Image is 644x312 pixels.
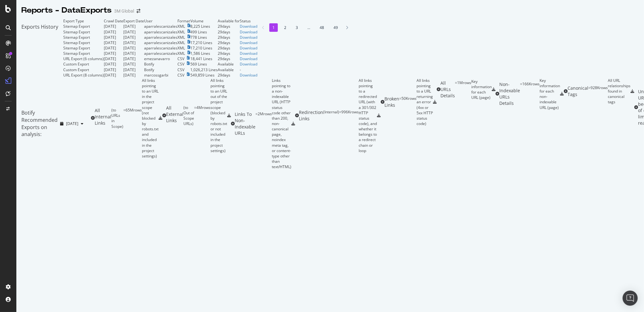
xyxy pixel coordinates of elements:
[240,51,257,56] div: Download
[210,78,227,153] div: All links pointing to an URL out of the project scope (blocked by robots.txt or not included in t...
[144,72,177,78] td: marcossgarbi
[63,35,90,40] div: Sitemap Export
[240,18,257,24] td: Status
[177,40,185,45] div: XML
[190,40,218,45] td: 17,210 Lines
[190,18,218,24] td: Volume
[63,24,90,29] div: Sitemap Export
[104,67,123,72] td: [DATE]
[123,35,144,40] td: [DATE]
[190,67,218,72] td: 1,026,213 Lines
[144,18,177,24] td: User
[63,29,90,35] div: Sitemap Export
[21,5,112,16] div: Reports - DataExports
[240,45,257,51] a: Download
[104,24,123,29] td: [DATE]
[123,67,144,72] td: [DATE]
[218,56,240,61] td: 29 days
[144,56,177,61] td: emezanavarro
[240,29,257,35] a: Download
[21,23,58,73] div: Exports History
[63,56,104,61] div: URL Export (6 columns)
[63,45,90,51] div: Sitemap Export
[323,109,339,122] div: ( Internal )
[377,114,381,117] div: csv-export
[240,40,257,45] a: Download
[111,107,123,129] div: ( to URLs in Scope )
[123,18,144,24] td: Export Date
[177,72,184,78] div: CSV
[218,72,240,78] td: 29 days
[95,107,111,129] div: All Internal Links
[330,23,341,32] li: 49
[123,61,144,67] td: [DATE]
[218,29,240,35] td: 29 days
[218,24,240,29] td: 29 days
[123,40,144,45] td: [DATE]
[499,81,520,106] div: Non-Indexable URLs Details
[104,56,123,61] td: [DATE]
[166,105,183,127] div: All External Links
[540,78,560,110] div: Key information for each non-indexable URL (page)
[104,45,123,51] td: [DATE]
[240,72,257,78] a: Download
[623,291,638,306] div: Open Intercom Messenger
[190,45,218,51] td: 17,210 Lines
[304,23,313,32] li: ...
[568,85,588,98] div: Canonical Tags
[492,88,496,91] div: csv-export
[299,109,323,122] div: Redirection Links
[144,24,177,29] td: aparralescanizales
[218,45,240,51] td: 29 days
[240,35,257,40] a: Download
[272,78,291,169] div: Links pointing to a non-indexable URL (HTTP status code other than 200, non-canonical page, noind...
[123,56,144,61] td: [DATE]
[316,23,327,32] li: 48
[144,61,177,67] td: Botify
[291,122,295,126] div: csv-export
[240,24,257,29] a: Download
[144,45,177,51] td: aparralescanizales
[240,67,257,72] td: -
[63,72,104,78] div: URL Export (8 columns)
[630,89,634,93] div: csv-export
[255,111,272,136] div: = 2M rows
[190,72,218,78] td: 549,859 Lines
[240,56,257,61] div: Download
[63,67,89,72] div: Custom Export
[137,9,140,13] div: arrow-right-arrow-left
[455,80,471,99] div: = 1M rows
[104,40,123,45] td: [DATE]
[159,116,162,120] div: csv-export
[177,51,185,56] div: XML
[588,85,608,98] div: = 928K rows
[123,107,142,129] div: = 65M rows
[269,23,278,32] li: 1
[144,40,177,45] td: aparralescanizales
[144,51,177,56] td: aparralescanizales
[21,109,58,138] div: Botify Recommended Exports on analysis:
[433,100,437,104] div: csv-export
[177,29,185,35] div: XML
[194,105,210,127] div: = 4M rows
[142,78,159,159] div: All links pointing to an URL in the project scope (not blocked by robots.txt and included in the ...
[190,56,218,61] td: 18,441 Lines
[417,78,433,126] div: All links pointing to a URL returning an error (4xx or 5xx HTTP status code)
[471,79,492,100] div: Key information for each URL (page)
[190,24,218,29] td: 8,225 Lines
[123,24,144,29] td: [DATE]
[177,45,185,51] div: XML
[104,18,123,24] td: Crawl Date
[359,78,377,153] div: All links pointing to a redirected URL (with a 301/302 HTTP status code), and whether it belongs ...
[177,61,184,67] div: CSV
[177,67,190,72] td: CSV
[66,121,78,126] span: 2025 Aug. 10th
[240,61,257,67] a: Download
[177,56,184,61] div: CSV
